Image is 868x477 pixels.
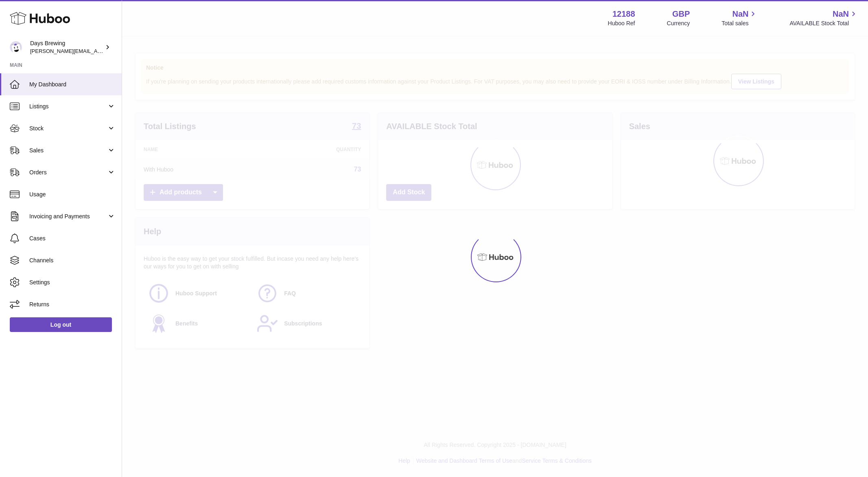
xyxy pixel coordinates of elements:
span: Sales [29,147,107,154]
span: Settings [29,279,116,286]
span: Listings [29,103,107,110]
span: Invoicing and Payments [29,213,107,220]
span: Usage [29,191,116,198]
span: Returns [29,301,116,308]
span: Total sales [722,20,758,27]
span: Orders [29,169,107,176]
a: NaN Total sales [722,9,758,27]
a: Log out [10,317,112,332]
span: Cases [29,235,116,242]
span: Channels [29,257,116,264]
img: greg@daysbrewing.com [10,41,22,53]
span: [PERSON_NAME][EMAIL_ADDRESS][DOMAIN_NAME] [30,48,163,54]
div: Huboo Ref [608,20,635,27]
span: NaN [732,9,748,20]
div: Currency [667,20,690,27]
strong: 12188 [612,9,635,20]
span: My Dashboard [29,81,116,88]
span: AVAILABLE Stock Total [789,20,858,27]
span: Stock [29,125,107,132]
div: Days Brewing [30,40,103,55]
span: NaN [833,9,849,20]
strong: GBP [672,9,690,20]
a: NaN AVAILABLE Stock Total [789,9,858,27]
